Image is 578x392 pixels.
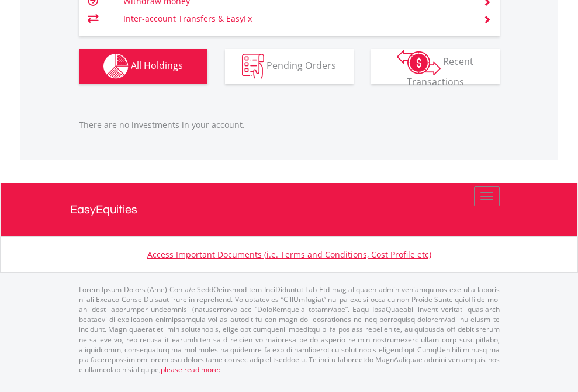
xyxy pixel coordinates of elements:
span: All Holdings [131,59,183,72]
button: All Holdings [79,49,207,84]
span: Pending Orders [266,59,336,72]
td: Inter-account Transfers & EasyFx [123,10,469,27]
a: Access Important Documents (i.e. Terms and Conditions, Cost Profile etc) [147,249,431,260]
a: EasyEquities [70,183,508,236]
img: holdings-wht.png [103,54,129,79]
img: pending_instructions-wht.png [242,54,264,79]
p: There are no investments in your account. [79,119,500,131]
img: transactions-zar-wht.png [397,50,441,75]
p: Lorem Ipsum Dolors (Ame) Con a/e SeddOeiusmod tem InciDiduntut Lab Etd mag aliquaen admin veniamq... [79,285,500,374]
span: Recent Transactions [407,55,474,88]
button: Recent Transactions [371,49,500,84]
button: Pending Orders [225,49,354,84]
a: please read more: [161,365,220,374]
